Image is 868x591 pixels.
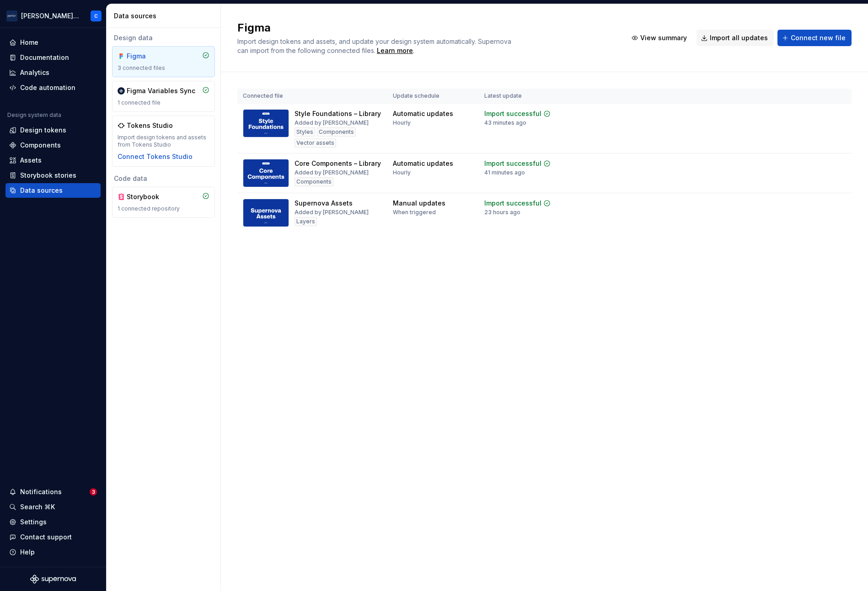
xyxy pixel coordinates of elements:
div: Storybook [127,192,171,201]
div: Added by [PERSON_NAME] [295,119,369,127]
button: View summary [627,30,693,46]
div: Figma Variables Sync [127,86,195,95]
a: Figma Variables Sync1 connected file [112,81,215,112]
div: Hourly [393,119,411,127]
div: Components [295,177,333,186]
div: 1 connected repository [118,205,209,212]
div: Figma [127,52,171,61]
div: Code data [112,174,215,183]
a: Tokens StudioImport design tokens and assets from Tokens StudioConnect Tokens Studio [112,116,215,167]
span: . [375,47,414,54]
div: 41 minutes ago [484,169,525,176]
button: [PERSON_NAME] AirlinesC [2,6,104,26]
div: Home [20,38,38,47]
svg: Supernova Logo [30,575,76,584]
th: Connected file [237,89,387,104]
span: 3 [90,488,97,496]
button: Contact support [5,530,101,544]
div: Analytics [20,68,49,77]
div: 1 connected file [118,99,209,106]
div: Contact support [20,533,72,542]
div: Notifications [20,487,62,496]
h2: Figma [237,21,616,35]
div: Tokens Studio [127,121,173,130]
a: Assets [5,153,101,168]
a: Data sources [5,183,101,198]
div: Data sources [20,186,63,195]
div: When triggered [393,209,436,216]
a: Figma3 connected files [112,46,215,77]
img: f0306bc8-3074-41fb-b11c-7d2e8671d5eb.png [6,11,17,21]
div: Data sources [114,11,217,21]
button: Import all updates [697,30,774,46]
div: Manual updates [393,199,445,208]
div: Import successful [484,159,541,168]
div: Help [20,548,35,557]
a: Home [5,35,101,50]
div: 43 minutes ago [484,119,526,127]
a: Design tokens [5,123,101,137]
a: Analytics [5,65,101,80]
div: Assets [20,156,42,165]
div: Import successful [484,199,541,208]
div: Storybook stories [20,171,76,180]
div: Supernova Assets [295,199,353,208]
button: Help [5,545,101,559]
div: Search ⌘K [20,502,55,512]
div: Automatic updates [393,159,453,168]
button: Search ⌘K [5,500,101,514]
div: Import successful [484,109,541,118]
button: Notifications3 [5,485,101,499]
div: Hourly [393,169,411,176]
span: Import all updates [710,33,768,42]
div: Design data [112,33,215,42]
div: Core Components – Library [295,159,381,168]
div: Code automation [20,83,75,92]
div: 23 hours ago [484,209,520,216]
div: Layers [295,217,317,226]
div: 3 connected files [118,64,209,72]
a: Learn more [377,46,413,55]
div: [PERSON_NAME] Airlines [21,11,80,21]
div: Vector assets [295,138,336,148]
div: Styles [295,127,315,137]
span: Connect new file [791,33,846,42]
div: Design system data [7,111,61,119]
div: Components [20,141,61,150]
a: Components [5,138,101,153]
th: Latest update [479,89,574,104]
th: Update schedule [387,89,479,104]
a: Code automation [5,80,101,95]
div: Documentation [20,53,69,62]
div: Design tokens [20,126,66,135]
span: View summary [640,33,687,42]
button: Connect new file [777,30,852,46]
span: Import design tokens and assets, and update your design system automatically. Supernova can impor... [237,37,513,54]
div: Automatic updates [393,109,453,118]
a: Storybook stories [5,168,101,183]
div: Added by [PERSON_NAME] [295,209,369,216]
button: Connect Tokens Studio [118,152,193,161]
div: Style Foundations – Library [295,109,381,118]
a: Documentation [5,50,101,65]
div: Components [317,127,356,137]
div: Added by [PERSON_NAME] [295,169,369,176]
a: Storybook1 connected repository [112,187,215,218]
div: Import design tokens and assets from Tokens Studio [118,134,209,148]
a: Settings [5,515,101,529]
div: Settings [20,517,47,527]
div: C [94,12,98,20]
